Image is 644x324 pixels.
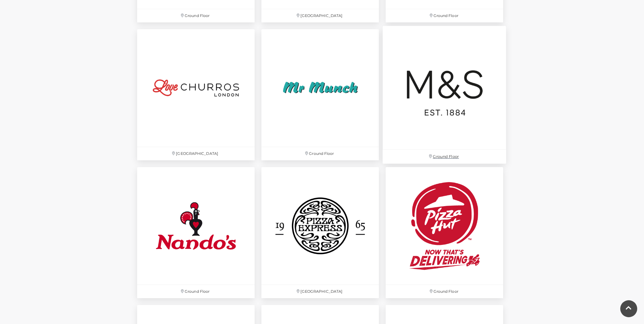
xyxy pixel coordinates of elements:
p: Ground Floor [386,285,503,298]
a: Ground Floor [258,26,382,164]
p: Ground Floor [383,150,506,164]
p: Ground Floor [137,9,255,22]
a: [GEOGRAPHIC_DATA] [258,164,382,302]
p: Ground Floor [386,9,503,22]
p: [GEOGRAPHIC_DATA] [261,285,379,298]
p: Ground Floor [137,285,255,298]
a: Ground Floor [134,164,258,302]
p: [GEOGRAPHIC_DATA] [261,9,379,22]
a: [GEOGRAPHIC_DATA] [134,26,258,164]
a: Ground Floor [382,164,507,302]
p: [GEOGRAPHIC_DATA] [137,147,255,160]
a: Ground Floor [379,22,510,167]
p: Ground Floor [261,147,379,160]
